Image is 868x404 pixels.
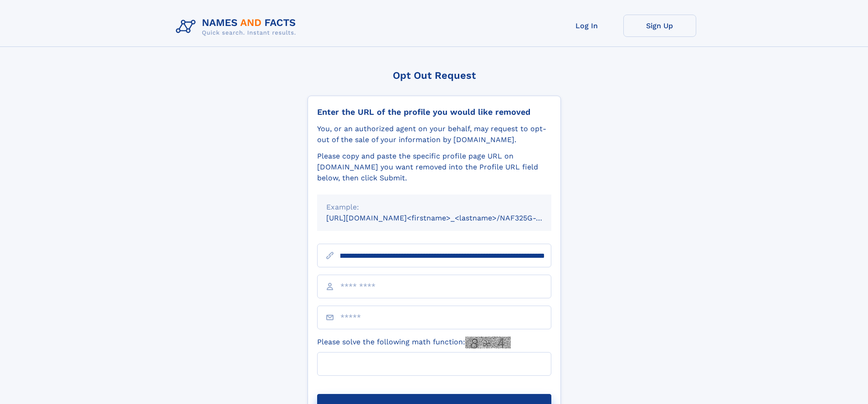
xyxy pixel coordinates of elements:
[326,214,569,222] small: [URL][DOMAIN_NAME]<firstname>_<lastname>/NAF325G-xxxxxxxx
[317,151,551,184] div: Please copy and paste the specific profile page URL on [DOMAIN_NAME] you want removed into the Pr...
[317,337,511,348] label: Please solve the following math function:
[317,123,551,145] div: You, or an authorized agent on your behalf, may request to opt-out of the sale of your informatio...
[317,107,551,117] div: Enter the URL of the profile you would like removed
[550,15,623,37] a: Log In
[623,15,696,37] a: Sign Up
[172,15,303,39] img: Logo Names and Facts
[308,70,561,81] div: Opt Out Request
[326,202,542,213] div: Example:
